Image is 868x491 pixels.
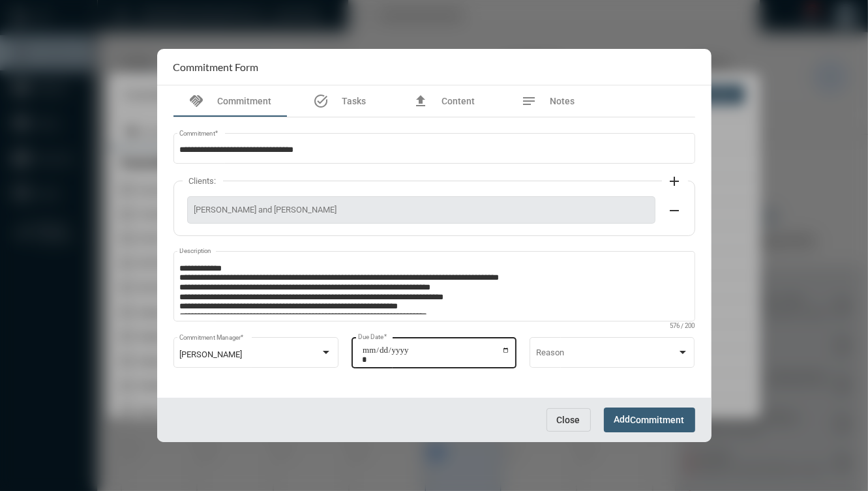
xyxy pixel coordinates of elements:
span: [PERSON_NAME] and [PERSON_NAME] [194,205,648,215]
h2: Commitment Form [173,61,259,73]
mat-icon: add [667,173,683,189]
button: AddCommitment [604,408,695,432]
span: Add [614,414,685,424]
mat-icon: task_alt [313,93,329,109]
span: Close [557,415,580,425]
button: Close [546,408,591,432]
span: Content [441,96,475,106]
span: Tasks [342,96,366,106]
span: [PERSON_NAME] [179,350,242,359]
span: Commitment [218,96,272,106]
mat-icon: handshake [189,93,205,109]
span: Notes [550,96,575,106]
mat-icon: remove [667,203,683,218]
label: Clients: [183,176,223,186]
mat-hint: 576 / 200 [670,323,695,330]
mat-icon: notes [522,93,537,109]
span: Commitment [631,415,685,426]
mat-icon: file_upload [413,93,428,109]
